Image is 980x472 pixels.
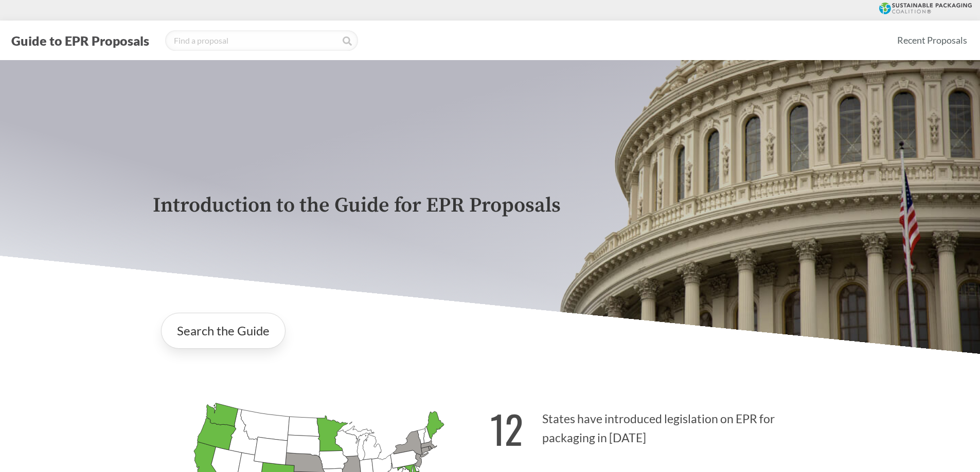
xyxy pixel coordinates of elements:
p: Introduction to the Guide for EPR Proposals [153,194,828,217]
input: Find a proposal [165,30,358,51]
button: Guide to EPR Proposals [8,32,152,49]
p: States have introduced legislation on EPR for packaging in [DATE] [490,394,828,457]
a: Recent Proposals [893,29,972,52]
a: Search the Guide [161,313,286,349]
strong: 12 [490,400,523,457]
